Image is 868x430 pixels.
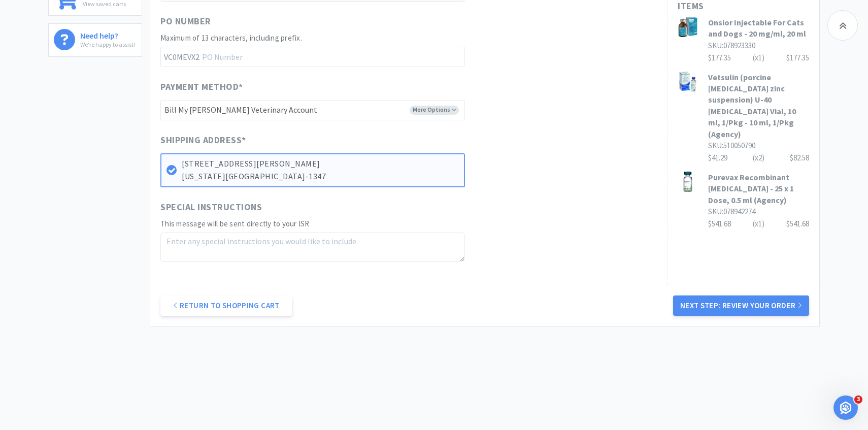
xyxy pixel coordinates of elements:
[160,47,202,67] span: VC0MEVX2
[753,52,764,64] div: (x 1 )
[753,218,764,230] div: (x 1 )
[708,72,809,140] h3: Vetsulin (porcine [MEDICAL_DATA] zinc suspension) U-40 [MEDICAL_DATA] Vial, 10 ml, 1/Pkg - 10 ml,...
[753,152,764,164] div: (x 2 )
[790,152,809,164] div: $82.58
[80,29,135,40] h6: Need help?
[708,41,755,50] span: SKU: 078923330
[160,200,262,215] span: Special Instructions
[678,72,698,92] img: 6f4171e742e343b9b8a9720e688844d9_822945.jpeg
[708,207,755,216] span: SKU: 078942274
[160,14,211,29] span: PO Number
[708,141,755,150] span: SKU: 510050790
[678,17,698,37] img: dfeba9340ce940a4a4b7ccbbe16f3f38_153907.jpeg
[160,219,310,228] span: This message will be sent directly to your ISR
[182,170,459,183] p: [US_STATE][GEOGRAPHIC_DATA]-1347
[708,172,809,206] h3: Purevax Recombinant [MEDICAL_DATA] - 25 x 1 Dose, 0.5 ml (Agency)
[160,133,246,148] span: Shipping Address *
[160,33,302,43] span: Maximum of 13 characters, including prefix.
[833,395,858,420] iframe: Intercom live chat
[786,218,809,230] div: $541.68
[678,172,698,192] img: 9252b725efc94beaadfb12d9df5a37bd_410706.jpeg
[708,218,809,230] div: $541.68
[786,52,809,64] div: $177.35
[160,295,292,316] a: Return to Shopping Cart
[160,47,465,67] input: PO Number
[673,295,809,316] button: Next Step: Review Your Order
[182,157,459,171] p: [STREET_ADDRESS][PERSON_NAME]
[80,40,135,49] p: We're happy to assist!
[854,395,862,404] span: 3
[708,52,809,64] div: $177.35
[708,152,809,164] div: $41.29
[708,17,809,40] h3: Onsior Injectable For Cats and Dogs - 20 mg/ml, 20 ml
[160,80,243,94] span: Payment Method *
